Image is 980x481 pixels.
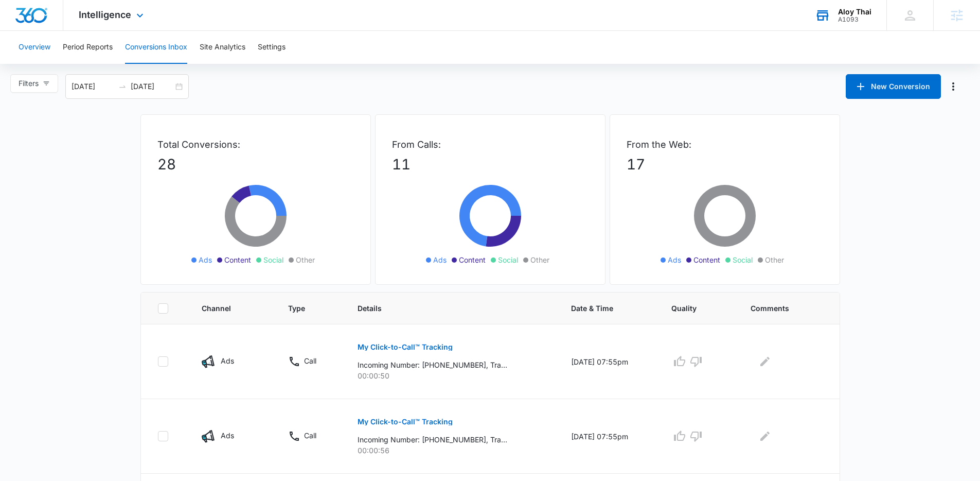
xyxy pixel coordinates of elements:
[125,31,187,64] button: Conversions Inbox
[459,254,486,265] span: Content
[627,138,823,151] p: From the Web:
[118,82,127,91] span: to
[79,9,131,20] span: Intelligence
[765,254,784,265] span: Other
[358,343,453,351] p: My Click-to-Call™ Tracking
[733,254,753,265] span: Social
[358,359,507,370] p: Incoming Number: [PHONE_NUMBER], Tracking Number: [PHONE_NUMBER], Ring To: [PHONE_NUMBER], Caller...
[157,153,354,175] p: 28
[498,254,518,265] span: Social
[304,430,316,441] p: Call
[221,355,234,366] p: Ads
[358,370,546,381] p: 00:00:50
[559,399,659,474] td: [DATE] 07:55pm
[200,31,245,64] button: Site Analytics
[296,254,315,265] span: Other
[263,254,283,265] span: Social
[288,303,318,314] span: Type
[304,355,316,366] p: Call
[945,78,961,95] button: Manage Numbers
[199,254,212,265] span: Ads
[571,303,632,314] span: Date & Time
[118,82,127,91] span: swap-right
[751,303,808,314] span: Comments
[224,254,251,265] span: Content
[358,409,453,434] button: My Click-to-Call™ Tracking
[358,335,453,359] button: My Click-to-Call™ Tracking
[757,353,773,370] button: Edit Comments
[392,138,589,151] p: From Calls:
[258,31,286,64] button: Settings
[19,78,39,89] span: Filters
[19,31,50,64] button: Overview
[668,254,681,265] span: Ads
[433,254,447,265] span: Ads
[358,303,531,314] span: Details
[838,8,871,16] div: account name
[559,324,659,399] td: [DATE] 07:55pm
[221,430,234,441] p: Ads
[131,81,173,92] input: End date
[358,434,507,445] p: Incoming Number: [PHONE_NUMBER], Tracking Number: [PHONE_NUMBER], Ring To: [PHONE_NUMBER], Caller...
[10,74,58,93] button: Filters
[671,303,711,314] span: Quality
[358,418,453,425] p: My Click-to-Call™ Tracking
[358,445,546,456] p: 00:00:56
[72,81,114,92] input: Start date
[530,254,549,265] span: Other
[627,153,823,175] p: 17
[846,74,941,99] button: New Conversion
[693,254,720,265] span: Content
[838,16,871,23] div: account id
[757,428,773,444] button: Edit Comments
[63,31,113,64] button: Period Reports
[202,303,248,314] span: Channel
[157,138,354,151] p: Total Conversions:
[392,153,589,175] p: 11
